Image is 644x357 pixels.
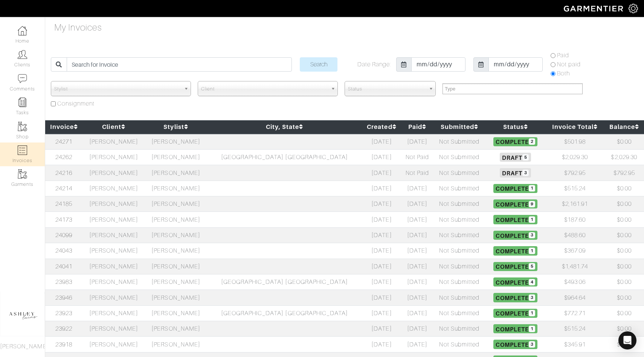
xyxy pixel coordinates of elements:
td: [PERSON_NAME] [83,149,145,165]
td: Not Submitted [433,134,485,150]
a: City, State [266,123,304,130]
td: [DATE] [362,259,401,274]
span: Complete [493,262,537,271]
td: [PERSON_NAME] [145,243,207,259]
span: Complete [493,215,537,224]
td: $1,481.74 [546,259,604,274]
img: dashboard-icon-dbcd8f5a0b271acd01030246c82b418ddd0df26cd7fceb0bd07c9910d44c42f6.png [18,26,27,35]
td: $0.00 [604,321,644,337]
td: [PERSON_NAME] [145,321,207,337]
td: [PERSON_NAME] [83,259,145,274]
input: Search [300,57,337,72]
a: 24262 [55,154,72,161]
td: [PERSON_NAME] [83,337,145,352]
h4: My Invoices [54,22,102,33]
td: $0.00 [604,290,644,305]
td: [GEOGRAPHIC_DATA] [GEOGRAPHIC_DATA] [207,274,362,290]
span: Complete [493,137,537,146]
td: [PERSON_NAME] [83,196,145,212]
label: Not paid [557,60,581,69]
td: $0.00 [604,134,644,150]
td: [DATE] [362,321,401,337]
span: Draft [500,153,531,162]
td: $0.00 [604,212,644,227]
img: comment-icon-a0a6a9ef722e966f86d9cbdc48e553b5cf19dbc54f86b18d962a5391bc8f6eb6.png [18,74,27,83]
a: Client [102,123,125,130]
td: [DATE] [362,337,401,352]
span: Complete [493,293,537,302]
td: [PERSON_NAME] [145,227,207,243]
span: 4 [529,279,535,285]
img: garmentier-logo-header-white-b43fb05a5012e4ada735d5af1a66efaba907eab6374d6393d1fbf88cb4ef424d.png [560,2,629,15]
td: $515.24 [546,321,604,337]
span: Complete [493,324,537,333]
td: [DATE] [401,134,433,150]
td: $367.09 [546,243,604,259]
a: 23923 [55,310,72,317]
td: [DATE] [362,134,401,150]
span: 1 [529,310,535,316]
td: [DATE] [401,337,433,352]
span: Client [201,81,328,97]
td: [DATE] [401,274,433,290]
td: $515.24 [546,181,604,196]
span: Complete [493,231,537,240]
td: $792.95 [546,165,604,181]
td: Not Submitted [433,274,485,290]
span: Complete [493,184,537,193]
td: Not Submitted [433,149,485,165]
td: [PERSON_NAME] [145,134,207,150]
a: 24099 [55,232,72,239]
span: 3 [529,341,535,348]
td: [DATE] [401,212,433,227]
td: [DATE] [362,149,401,165]
td: Not Submitted [433,243,485,259]
a: 24216 [55,170,72,176]
td: [DATE] [401,290,433,305]
td: [DATE] [362,212,401,227]
img: clients-icon-6bae9207a08558b7cb47a8932f037763ab4055f8c8b6bfacd5dc20c3e0201464.png [18,50,27,59]
td: $0.00 [604,305,644,321]
a: Invoice Total [552,123,598,130]
td: [PERSON_NAME] [83,181,145,196]
td: [PERSON_NAME] [83,165,145,181]
span: Complete [493,309,537,318]
span: Draft [500,168,531,177]
td: $345.91 [546,337,604,352]
td: $2,161.91 [546,196,604,212]
td: [PERSON_NAME] [145,337,207,352]
a: Invoice [50,123,78,130]
td: $488.60 [546,227,604,243]
td: [PERSON_NAME] [83,212,145,227]
span: Complete [493,340,537,349]
a: Status [503,123,528,130]
td: $2,029.30 [546,149,604,165]
td: Not Submitted [433,305,485,321]
td: [DATE] [401,243,433,259]
td: [PERSON_NAME] [145,290,207,305]
td: [DATE] [401,196,433,212]
td: [DATE] [362,274,401,290]
span: Complete [493,246,537,255]
a: 24041 [55,263,72,270]
td: $2,029.30 [604,149,644,165]
td: $792.95 [604,165,644,181]
span: Stylist [54,81,181,97]
td: Not Submitted [433,337,485,352]
td: [PERSON_NAME] [145,259,207,274]
td: $0.00 [604,196,644,212]
td: Not Submitted [433,212,485,227]
a: Balance [609,123,639,130]
td: Not Submitted [433,227,485,243]
td: $0.00 [604,337,644,352]
span: 3 [529,294,535,301]
td: $0.00 [604,227,644,243]
a: 24173 [55,216,72,223]
span: 3 [529,232,535,239]
td: [DATE] [401,227,433,243]
td: $187.60 [546,212,604,227]
span: 3 [522,170,529,176]
div: Open Intercom Messenger [618,331,636,349]
td: Not Submitted [433,165,485,181]
td: [DATE] [401,321,433,337]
